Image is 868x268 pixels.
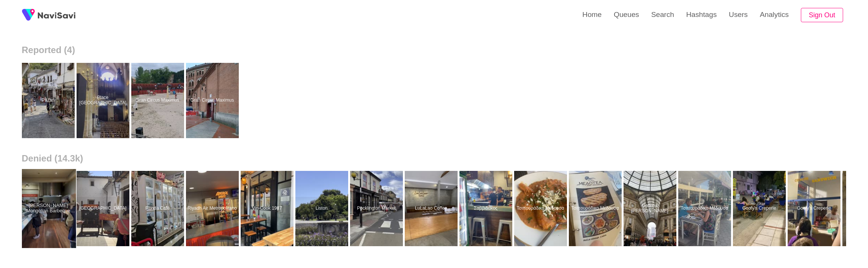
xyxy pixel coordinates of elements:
a: Τσιπουράδικο ΜέδουσαΤσιπουράδικο Μέδουσα [569,171,624,246]
img: fireSpot [19,6,38,24]
a: [PERSON_NAME] Mongolian Barbeque Restaurant [GEOGRAPHIC_DATA]GenGis Khan Mongolian Barbeque Resta... [22,171,77,246]
a: LuLaLao CoffeeLuLaLao Coffee [405,171,459,246]
a: Gran Circus MaximusGran Circus Maximus [131,63,186,138]
a: Ronda CaféRonda Café [131,171,186,246]
h2: Reported (4) [22,45,846,55]
a: Pocklington MarketPocklington Market [350,171,405,246]
a: Goofy's CreperieGoofy's Creperie [733,171,788,246]
button: Sign Out [801,8,843,23]
a: PazariPazari [22,63,77,138]
a: Place [GEOGRAPHIC_DATA]Place Basilique Saint Sernin [77,63,131,138]
a: Riyadh Air MetropolitanoRiyadh Air Metropolitano [186,171,241,246]
a: Vin-Cook 1987Vin-Cook 1987 [241,171,295,246]
a: ListonListon [295,171,350,246]
a: [GEOGRAPHIC_DATA]Museu de la Tortura [77,171,131,246]
a: Τσιπουράδικο ΜέδουσαΤσιπουράδικο Μέδουσα [514,171,569,246]
a: Gran Circus MaximusGran Circus Maximus [186,63,241,138]
a: ΣαββιδάκοςΣαββιδάκος [459,171,514,246]
a: Goofy's CreperieGoofy's Creperie [788,171,842,246]
a: Τσιπουράδικο ΜέδουσαΤσιπουράδικο Μέδουσα [678,171,733,246]
a: Galleria [PERSON_NAME]Galleria Vittorio Emanuele II [624,171,678,246]
img: fireSpot [38,11,75,19]
h2: Denied (14.3k) [22,153,846,164]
